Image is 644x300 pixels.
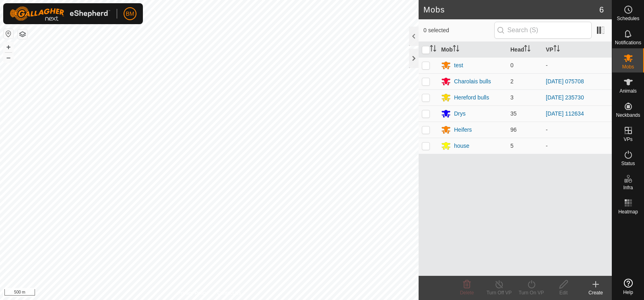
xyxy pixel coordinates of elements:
[4,42,13,52] button: +
[543,122,612,138] td: -
[510,78,514,85] span: 2
[623,290,633,295] span: Help
[616,113,640,118] span: Neckbands
[454,126,472,134] div: Heifers
[546,110,584,117] a: [DATE] 112634
[553,46,560,53] p-sorticon: Activate to sort
[618,209,638,214] span: Heatmap
[510,110,517,117] span: 35
[438,42,507,58] th: Mob
[612,275,644,298] a: Help
[453,46,459,53] p-sorticon: Activate to sort
[507,42,543,58] th: Head
[4,29,13,39] button: Reset Map
[510,62,514,68] span: 0
[454,110,466,118] div: Drys
[454,142,469,150] div: house
[621,161,635,166] span: Status
[619,89,637,93] span: Animals
[547,289,580,296] div: Edit
[454,61,463,70] div: test
[524,46,530,53] p-sorticon: Activate to sort
[18,29,27,39] button: Map Layers
[622,64,634,69] span: Mobs
[543,42,612,58] th: VP
[217,290,241,297] a: Contact Us
[599,4,604,16] span: 6
[580,289,612,296] div: Create
[126,10,134,18] span: BM
[483,289,515,296] div: Turn Off VP
[510,143,514,149] span: 5
[510,126,517,133] span: 96
[460,290,474,296] span: Delete
[515,289,547,296] div: Turn On VP
[10,6,110,21] img: Gallagher Logo
[178,290,208,297] a: Privacy Policy
[430,46,436,53] p-sorticon: Activate to sort
[423,5,599,14] h2: Mobs
[423,26,494,35] span: 0 selected
[454,93,489,102] div: Hereford bulls
[543,138,612,154] td: -
[623,185,633,190] span: Infra
[546,94,584,101] a: [DATE] 235730
[4,53,13,62] button: –
[454,77,491,86] div: Charolais bulls
[510,94,514,101] span: 3
[623,137,632,142] span: VPs
[615,40,641,45] span: Notifications
[546,78,584,85] a: [DATE] 075708
[617,16,639,21] span: Schedules
[543,57,612,73] td: -
[494,22,592,39] input: Search (S)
